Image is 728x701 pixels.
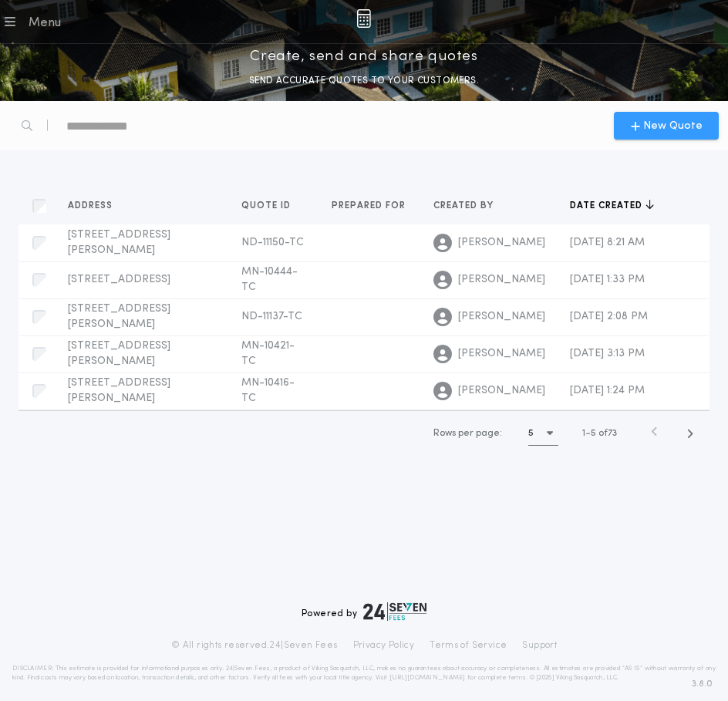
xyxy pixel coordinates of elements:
span: [STREET_ADDRESS][PERSON_NAME] [68,340,170,367]
span: Created by [433,200,497,212]
button: New Quote [614,112,719,140]
div: Menu [28,14,61,32]
h1: 5 [528,426,534,441]
span: 3.8.0 [692,677,713,691]
span: New Quote [643,118,703,134]
span: MN-10416-TC [241,377,295,404]
span: [PERSON_NAME] [458,383,545,399]
span: [STREET_ADDRESS][PERSON_NAME] [68,303,170,330]
a: [URL][DOMAIN_NAME] [389,675,466,681]
span: [PERSON_NAME] [458,272,545,288]
span: of 73 [598,426,617,440]
img: logo [363,602,426,621]
span: [DATE] 8:21 AM [570,237,645,248]
span: Address [68,200,116,212]
span: Quote ID [241,200,294,212]
span: [STREET_ADDRESS][PERSON_NAME] [68,377,170,404]
span: [PERSON_NAME] [458,235,545,251]
p: SEND ACCURATE QUOTES TO YOUR CUSTOMERS. [249,73,479,89]
p: © All rights reserved. 24|Seven Fees [171,639,338,652]
span: [DATE] 3:13 PM [570,348,645,359]
span: Prepared for [332,200,409,212]
img: img [356,9,371,28]
button: Created by [433,198,505,214]
button: Address [68,198,124,214]
span: 5 [591,429,596,438]
span: [PERSON_NAME] [458,309,545,325]
span: Rows per page: [433,429,502,438]
span: [STREET_ADDRESS][PERSON_NAME] [68,229,170,256]
p: Create, send and share quotes [250,44,477,69]
span: [DATE] 1:33 PM [570,274,645,285]
span: [STREET_ADDRESS] [68,274,170,285]
span: [PERSON_NAME] [458,346,545,362]
span: 1 [582,429,585,438]
div: Powered by [302,602,426,621]
a: Terms of Service [430,639,507,652]
a: Privacy Policy [353,639,415,652]
span: MN-10444-TC [241,266,298,293]
span: [DATE] 2:08 PM [570,311,648,322]
button: 5 [528,421,558,446]
a: Support [522,639,557,652]
span: MN-10421-TC [241,340,295,367]
span: ND-11150-TC [241,237,304,248]
button: Date created [570,198,654,214]
p: DISCLAIMER: This estimate is provided for informational purposes only. 24|Seven Fees, a product o... [12,664,716,682]
span: Date created [570,200,645,212]
span: [DATE] 1:24 PM [570,385,645,396]
span: ND-11137-TC [241,311,302,322]
button: Quote ID [241,198,302,214]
